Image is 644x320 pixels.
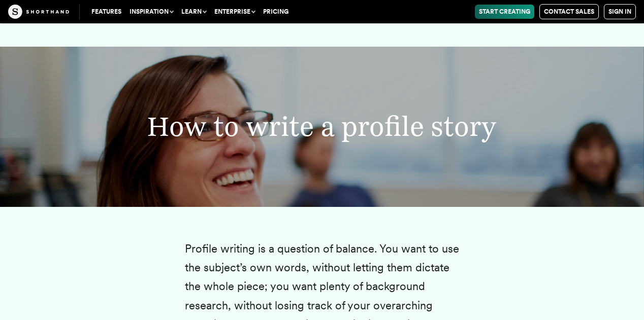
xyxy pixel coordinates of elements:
h2: How to write a profile story [59,113,584,140]
button: Learn [177,5,210,19]
a: Start Creating [475,5,534,19]
button: Inspiration [125,5,177,19]
button: Enterprise [210,5,259,19]
a: Sign in [604,4,636,19]
a: Contact Sales [539,4,599,19]
a: Pricing [259,5,293,19]
a: Features [87,5,125,19]
img: The Craft [8,5,69,19]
